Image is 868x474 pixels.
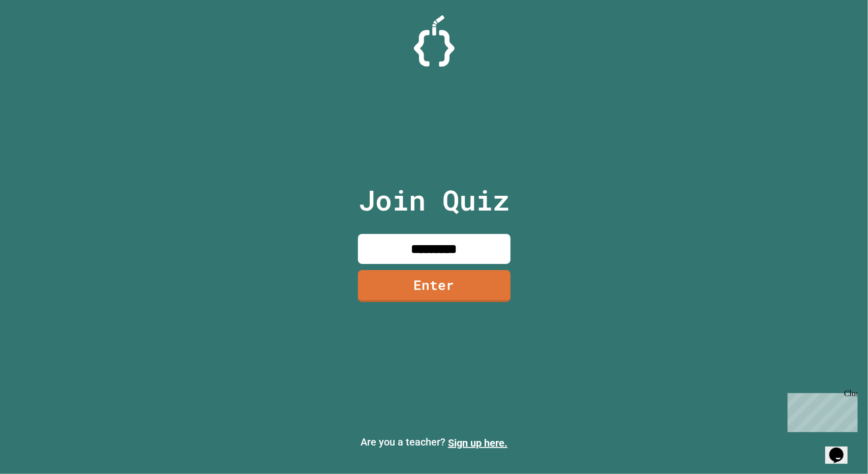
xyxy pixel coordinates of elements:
iframe: chat widget [825,433,858,464]
iframe: chat widget [784,389,858,432]
div: Chat with us now!Close [4,4,70,65]
a: Sign up here. [448,437,507,449]
img: Logo.svg [414,15,455,67]
p: Are you a teacher? [8,434,860,451]
p: Join Quiz [358,179,510,221]
a: Enter [358,270,511,302]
